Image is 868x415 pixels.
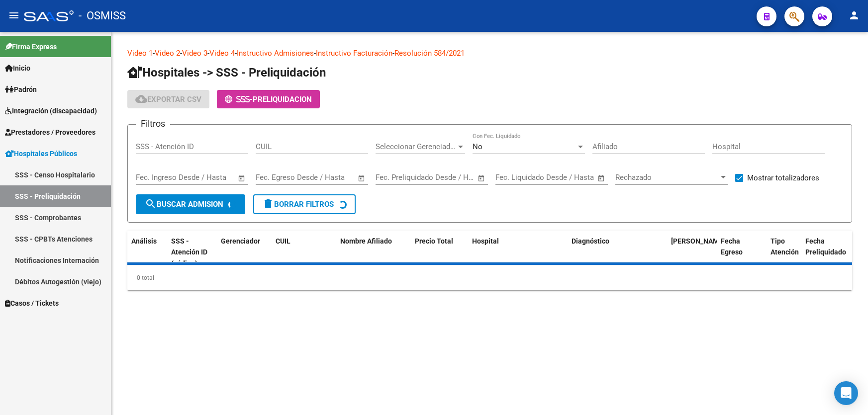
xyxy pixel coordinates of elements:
[217,90,320,108] button: -PRELIQUIDACION
[721,237,743,256] span: Fecha Egreso
[801,231,851,274] datatable-header-cell: Fecha Preliquidado
[667,231,717,274] datatable-header-cell: Fecha Ingreso
[834,381,858,405] div: Open Intercom Messenger
[5,105,97,116] span: Integración (discapacidad)
[411,231,468,274] datatable-header-cell: Precio Total
[805,237,846,256] span: Fecha Preliquidado
[182,49,207,58] a: Video 3
[5,298,59,309] span: Casos / Tickets
[671,237,725,245] span: [PERSON_NAME]
[376,173,416,182] input: Fecha inicio
[262,198,274,210] mat-icon: delete
[5,63,30,74] span: Inicio
[237,49,314,58] a: Instructivo Admisiones
[340,237,392,245] span: Nombre Afiliado
[253,194,356,214] button: Borrar Filtros
[256,173,296,182] input: Fecha inicio
[131,237,157,245] span: Análisis
[262,200,334,209] span: Borrar Filtros
[136,117,170,131] h3: Filtros
[136,173,176,182] input: Fecha inicio
[476,172,487,184] button: Open calendar
[473,142,482,151] span: No
[568,231,667,274] datatable-header-cell: Diagnóstico
[217,231,272,274] datatable-header-cell: Gerenciador
[155,49,180,58] a: Video 2
[225,95,253,104] span: -
[747,172,819,184] span: Mostrar totalizadores
[5,41,57,52] span: Firma Express
[717,231,767,274] datatable-header-cell: Fecha Egreso
[236,172,248,184] button: Open calendar
[171,237,207,268] span: SSS - Atención ID (código)
[276,237,290,245] span: CUIL
[167,231,217,274] datatable-header-cell: SSS - Atención ID (código)
[253,95,312,104] span: PRELIQUIDACION
[127,48,852,59] p: - - - - - -
[127,90,209,108] button: Exportar CSV
[767,231,801,274] datatable-header-cell: Tipo Atención
[79,5,126,27] span: - OSMISS
[135,95,201,104] span: Exportar CSV
[596,172,607,184] button: Open calendar
[127,66,326,80] span: Hospitales -> SSS - Preliquidación
[127,231,167,274] datatable-header-cell: Análisis
[5,148,77,159] span: Hospitales Públicos
[145,198,157,210] mat-icon: search
[127,49,153,58] a: Video 1
[468,231,568,274] datatable-header-cell: Hospital
[136,194,245,214] button: Buscar admision
[615,173,719,182] span: Rechazado
[848,9,860,21] mat-icon: person
[127,265,852,290] div: 0 total
[356,172,368,184] button: Open calendar
[316,49,392,58] a: Instructivo Facturación
[394,49,465,58] a: Resolución 584/2021
[495,173,536,182] input: Fecha inicio
[272,231,336,274] datatable-header-cell: CUIL
[5,84,37,95] span: Padrón
[336,231,411,274] datatable-header-cell: Nombre Afiliado
[209,49,235,58] a: Video 4
[376,142,456,151] span: Seleccionar Gerenciador
[8,9,20,21] mat-icon: menu
[771,237,799,256] span: Tipo Atención
[305,173,353,182] input: Fecha fin
[545,173,593,182] input: Fecha fin
[135,93,147,105] mat-icon: cloud_download
[415,237,453,245] span: Precio Total
[572,237,609,245] span: Diagnóstico
[5,127,96,138] span: Prestadores / Proveedores
[472,237,499,245] span: Hospital
[145,200,223,209] span: Buscar admision
[221,237,260,245] span: Gerenciador
[425,173,473,182] input: Fecha fin
[185,173,233,182] input: Fecha fin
